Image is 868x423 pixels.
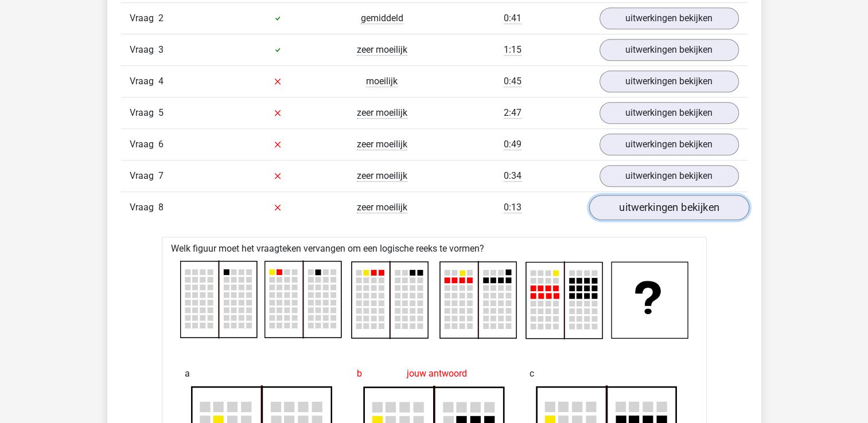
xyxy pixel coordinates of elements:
div: jouw antwoord [357,362,511,385]
span: 8 [158,202,164,213]
span: c [530,362,534,385]
span: zeer moeilijk [357,44,407,56]
a: uitwerkingen bekijken [600,7,739,29]
span: gemiddeld [361,13,403,24]
span: Vraag [130,106,158,120]
span: 2 [158,13,164,23]
span: 6 [158,139,164,150]
span: 3 [158,44,164,55]
span: 0:45 [504,76,521,87]
span: zeer moeilijk [357,202,407,213]
span: Vraag [130,43,158,57]
a: uitwerkingen bekijken [589,195,749,220]
span: zeer moeilijk [357,107,407,119]
span: 1:15 [504,44,521,56]
a: uitwerkingen bekijken [600,165,739,187]
a: uitwerkingen bekijken [600,102,739,124]
span: Vraag [130,138,158,151]
span: zeer moeilijk [357,170,407,182]
span: 4 [158,76,164,87]
span: 0:13 [504,202,521,213]
span: 2:47 [504,107,521,119]
span: Vraag [130,75,158,88]
a: uitwerkingen bekijken [600,134,739,155]
span: 0:49 [504,139,521,150]
a: uitwerkingen bekijken [600,39,739,61]
span: 0:34 [504,170,521,182]
span: 5 [158,107,164,118]
span: 0:41 [504,13,521,24]
span: moeilijk [366,76,398,87]
span: zeer moeilijk [357,139,407,150]
span: Vraag [130,11,158,25]
span: Vraag [130,201,158,214]
span: 7 [158,170,164,181]
a: uitwerkingen bekijken [600,70,739,92]
span: Vraag [130,169,158,183]
span: b [357,362,362,385]
span: a [185,362,190,385]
